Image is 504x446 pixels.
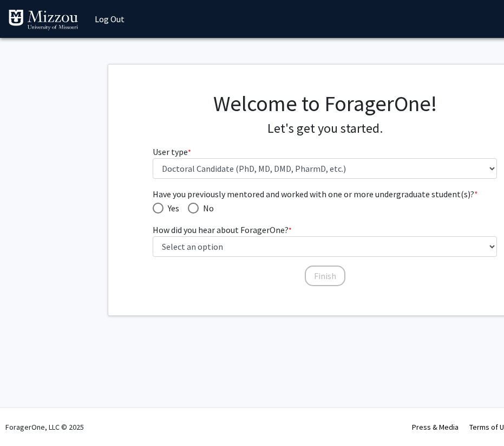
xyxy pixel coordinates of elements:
img: University of Missouri Logo [8,9,78,31]
span: No [199,202,214,215]
div: ForagerOne, LLC © 2025 [5,408,84,446]
label: How did you hear about ForagerOne? [153,223,292,236]
mat-radio-group: Have you previously mentored and worked with one or more undergraduate student(s)? [153,201,498,215]
h4: Let's get you started. [153,121,498,137]
h1: Welcome to ForagerOne! [153,91,498,117]
button: Finish [305,266,345,286]
label: User type [153,145,191,158]
span: Yes [163,202,179,215]
a: Press & Media [412,422,459,432]
iframe: Chat [8,397,46,438]
span: Have you previously mentored and worked with one or more undergraduate student(s)? [153,188,498,201]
